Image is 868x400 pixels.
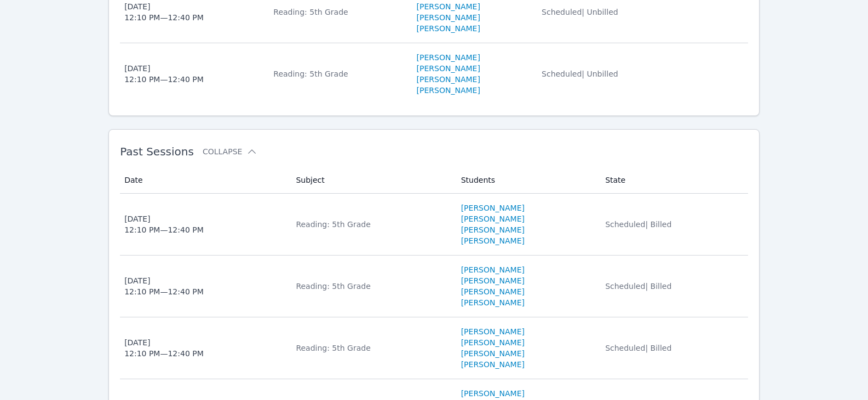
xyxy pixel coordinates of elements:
a: [PERSON_NAME] [417,1,480,12]
th: State [599,167,748,194]
a: [PERSON_NAME] [461,297,525,308]
a: [PERSON_NAME] [461,213,525,224]
div: [DATE] 12:10 PM — 12:40 PM [124,337,204,359]
span: Scheduled | Billed [605,282,671,291]
span: Scheduled | Billed [605,220,671,229]
a: [PERSON_NAME] [417,23,480,34]
div: Reading: 5th Grade [273,7,403,18]
span: Scheduled | Unbilled [542,8,618,16]
a: [PERSON_NAME] [417,74,480,85]
a: [PERSON_NAME] [461,326,525,337]
div: [DATE] 12:10 PM — 12:40 PM [124,1,204,23]
span: Scheduled | Unbilled [542,69,618,78]
div: [DATE] 12:10 PM — 12:40 PM [124,213,204,235]
a: [PERSON_NAME] [461,224,525,235]
a: [PERSON_NAME] [461,264,525,275]
tr: [DATE]12:10 PM—12:40 PMReading: 5th Grade[PERSON_NAME][PERSON_NAME][PERSON_NAME][PERSON_NAME]Sche... [120,317,748,379]
span: Scheduled | Billed [605,344,671,352]
tr: [DATE]12:10 PM—12:40 PMReading: 5th Grade[PERSON_NAME][PERSON_NAME][PERSON_NAME][PERSON_NAME]Sche... [120,256,748,317]
th: Date [120,167,289,194]
a: [PERSON_NAME] [461,235,525,246]
a: [PERSON_NAME] [461,348,525,359]
th: Students [455,167,599,194]
a: [PERSON_NAME] [417,12,480,23]
div: Reading: 5th Grade [273,68,403,79]
a: [PERSON_NAME] [417,85,480,96]
span: Past Sessions [120,145,194,158]
div: Reading: 5th Grade [296,281,447,292]
div: [DATE] 12:10 PM — 12:40 PM [124,63,204,85]
a: [PERSON_NAME] [461,388,525,399]
a: [PERSON_NAME] [461,359,525,370]
a: [PERSON_NAME] [417,63,480,74]
th: Subject [289,167,454,194]
tr: [DATE]12:10 PM—12:40 PMReading: 5th Grade[PERSON_NAME][PERSON_NAME][PERSON_NAME][PERSON_NAME]Sche... [120,194,748,256]
a: [PERSON_NAME] [461,275,525,286]
div: Reading: 5th Grade [296,343,447,353]
a: [PERSON_NAME] [461,202,525,213]
button: Collapse [203,146,257,157]
div: [DATE] 12:10 PM — 12:40 PM [124,275,204,297]
a: [PERSON_NAME] [461,286,525,297]
a: [PERSON_NAME] [417,52,480,63]
a: [PERSON_NAME] [461,337,525,348]
tr: [DATE]12:10 PM—12:40 PMReading: 5th Grade[PERSON_NAME][PERSON_NAME][PERSON_NAME][PERSON_NAME]Sche... [120,43,748,105]
div: Reading: 5th Grade [296,219,447,230]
